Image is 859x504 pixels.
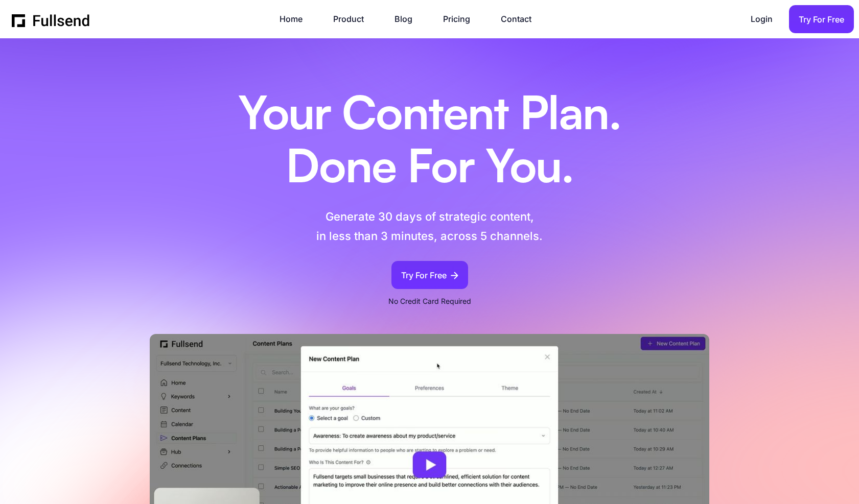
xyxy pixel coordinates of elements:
a: home [12,12,90,27]
a: Contact [501,12,542,26]
div: Try For Free [799,13,844,27]
a: Try For Free [789,5,854,33]
a: Pricing [443,12,480,26]
p: No Credit Card Required [388,295,471,307]
p: Generate 30 days of strategic content, in less than 3 minutes, across 5 channels. [263,207,596,246]
a: Blog [394,12,423,26]
h1: Your Content Plan. Done For You. [213,89,647,195]
a: Try For Free [391,261,468,289]
a: Login [751,12,783,26]
a: Home [280,12,313,26]
div: Try For Free [401,269,447,282]
a: Product [333,12,374,26]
